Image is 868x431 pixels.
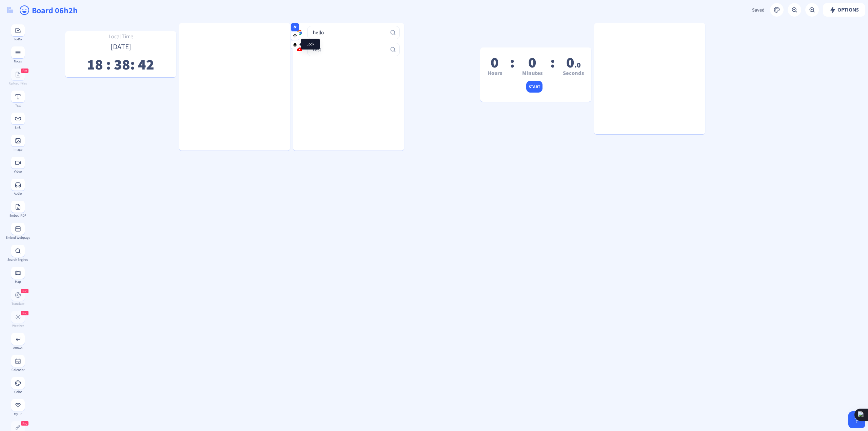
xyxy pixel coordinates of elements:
div: Embed PDF [5,214,30,217]
span: Pro [22,289,27,293]
div: Link [5,125,30,129]
span: 0 [528,52,536,72]
span: : 42 [130,54,154,74]
img: youtube.svg [297,47,302,52]
button: Search Google [386,26,400,39]
span: Options [829,7,859,13]
button: start [526,81,543,93]
div: Color [5,390,30,394]
p: [DATE] [65,43,176,47]
span: 0 [491,52,499,72]
span: : [550,59,555,77]
div: Search Engines [5,258,30,261]
span: Pro [22,311,27,315]
p: 18 : 38 [65,61,176,72]
button: Search YouTube [386,43,400,56]
div: Audio [5,192,30,195]
nb-icon: Search YouTube [390,46,396,53]
div: My IP [5,412,30,416]
div: Map [5,280,30,283]
span: Saved [752,7,765,13]
span: Local Time [108,33,133,40]
img: logo.svg [7,7,13,13]
input: YouTube [307,43,400,56]
div: Embed Webpage [5,236,30,239]
button: Options [823,3,865,17]
div: Calendar [5,368,30,372]
ion-icon: happy outline [19,5,30,16]
div: Image [5,148,30,151]
span: 0 [566,52,581,72]
span: Lock [307,41,314,47]
img: google.svg [297,30,302,35]
div: Notes [5,59,30,63]
div: Video [5,170,30,173]
div: To-Do [5,37,30,41]
div: Text [5,103,30,107]
span: Pro [22,68,27,73]
nb-icon: Search Google [390,29,396,36]
span: Pro [22,421,27,426]
input: Google [307,26,400,39]
span: : [510,59,515,77]
div: Arrows [5,346,30,350]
